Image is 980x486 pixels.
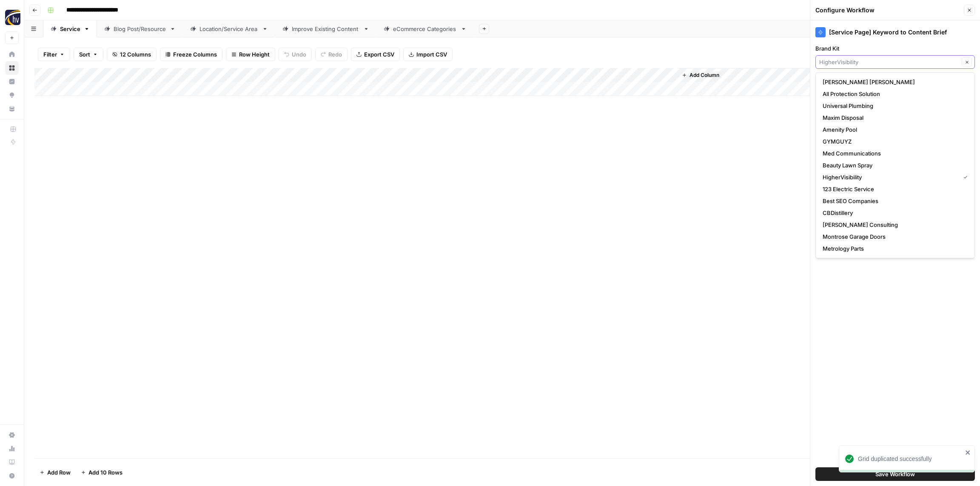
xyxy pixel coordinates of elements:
div: [Service Page] Keyword to Content Brief [815,27,975,37]
div: Service [60,25,80,33]
span: Maxim Disposal [823,113,964,122]
button: Undo [279,48,312,61]
span: All Protection Solution [823,90,964,98]
button: 12 Columns [107,48,157,61]
a: eCommerce Categories [376,20,474,37]
span: CBDistillery [823,209,964,217]
span: Universal Plumbing [823,102,964,110]
span: Best SEO Companies [823,197,964,205]
span: Filter [43,50,57,59]
a: Opportunities [5,88,19,102]
span: Beauty Lawn Spray [823,161,964,170]
span: Montrose Garage Doors [823,232,964,241]
button: Freeze Columns [160,48,222,61]
button: Export CSV [351,48,400,61]
button: Help + Support [5,469,19,483]
span: Import CSV [416,50,447,59]
button: Sort [74,48,103,61]
span: HigherVisibility [823,173,957,181]
div: Blog Post/Resource [114,25,166,33]
button: Add 10 Rows [76,466,128,479]
span: Row Height [239,50,270,59]
div: Location/Service Area [199,25,259,33]
a: Usage [5,442,19,455]
button: Filter [38,48,70,61]
div: Grid duplicated successfully [858,455,963,463]
span: Undo [292,50,306,59]
span: Add 10 Rows [88,468,122,477]
button: Row Height [226,48,275,61]
a: Location/Service Area [183,20,275,37]
span: Freeze Columns [173,50,217,59]
button: Workspace: HigherVisibility [5,7,19,28]
button: Add Column [678,70,723,81]
a: Your Data [5,102,19,116]
a: Blog Post/Resource [97,20,183,37]
a: Settings [5,428,19,442]
span: Add Row [47,468,71,477]
img: HigherVisibility Logo [5,10,20,25]
span: [PERSON_NAME] Consulting [823,220,964,229]
span: Add Column [689,71,719,79]
button: close [965,449,971,456]
a: Improve Existing Content [275,20,376,37]
div: Improve Existing Content [292,25,360,33]
button: Redo [315,48,348,61]
label: Brand Kit [815,44,975,53]
div: eCommerce Categories [393,25,457,33]
span: Sort [79,50,90,59]
span: Redo [328,50,342,59]
button: Save Workflow [815,467,975,481]
span: 123 Electric Service [823,185,964,193]
span: Export CSV [364,50,394,59]
span: GYMGUYZ [823,137,964,146]
a: Service [43,20,97,37]
span: Metrology Parts [823,244,964,253]
span: [PERSON_NAME] [PERSON_NAME] [823,78,964,86]
a: Home [5,48,19,61]
button: Add Row [34,466,76,479]
span: Amenity Pool [823,125,964,134]
span: Save Workflow [875,470,915,478]
a: Browse [5,61,19,75]
button: Import CSV [403,48,453,61]
span: 12 Columns [120,50,151,59]
a: Learning Hub [5,455,19,469]
input: HigherVisibility [819,58,959,66]
a: Insights [5,75,19,88]
span: Med Communications [823,149,964,158]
